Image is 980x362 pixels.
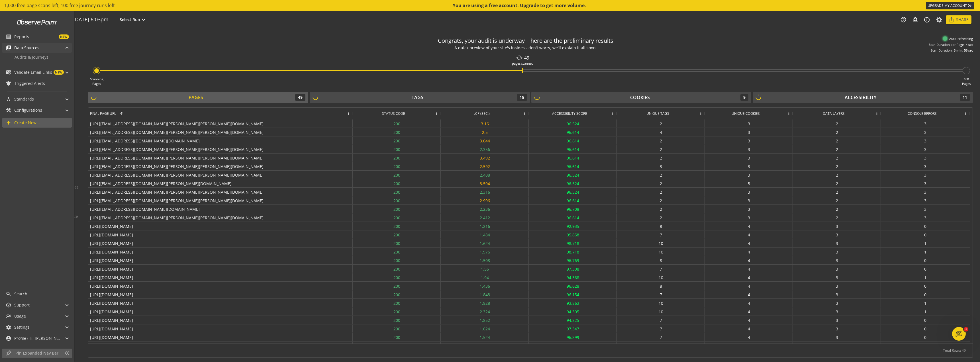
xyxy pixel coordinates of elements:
[793,341,881,350] div: 3
[353,119,441,128] div: 200
[353,213,441,222] div: 200
[617,341,705,350] div: 10
[952,327,966,341] iframe: Intercom live chat
[931,48,953,53] div: Scan Duration:
[2,68,72,77] mat-expansion-panel-header: Validate Email LinksNEW
[705,265,793,273] div: 4
[705,273,793,281] div: 4
[441,145,529,153] div: 2.356
[9,9,14,14] img: logo_orange.svg
[529,239,617,247] div: 98.718
[6,302,11,308] mat-icon: help_outline
[705,222,793,230] div: 4
[441,119,529,128] div: 3.16
[2,79,72,88] a: Triggered Alerts
[529,119,617,128] div: 96.524
[793,154,881,162] div: 2
[189,94,203,101] div: Pages
[353,154,441,162] div: 200
[15,15,63,19] div: Domain: [DOMAIN_NAME]
[881,324,970,333] div: 0
[353,316,441,324] div: 200
[529,333,617,341] div: 96.399
[15,54,48,60] span: Audits & Journeys
[353,230,441,239] div: 200
[960,94,970,101] div: 11
[705,239,793,247] div: 4
[441,205,529,213] div: 2.236
[529,248,617,256] div: 98.718
[705,119,793,128] div: 3
[705,171,793,179] div: 3
[2,94,72,104] mat-expansion-panel-header: Standards
[88,256,353,264] div: [URL][DOMAIN_NAME]
[881,316,970,324] div: 0
[881,171,970,179] div: 3
[900,17,906,23] mat-icon: help_outline
[845,94,876,101] div: Accessibility
[88,162,353,170] div: [URL][EMAIL_ADDRESS][DOMAIN_NAME][PERSON_NAME][PERSON_NAME][DOMAIN_NAME]
[6,120,11,126] mat-icon: add
[88,282,353,290] div: [URL][DOMAIN_NAME]
[705,299,793,307] div: 4
[63,34,96,37] div: Keywords by Traffic
[6,107,11,113] mat-icon: construction
[881,299,970,307] div: 1
[705,205,793,213] div: 3
[793,333,881,341] div: 3
[617,162,705,170] div: 3
[2,53,72,66] div: Data Sources
[793,316,881,324] div: 3
[617,196,705,204] div: 2
[924,17,930,23] mat-icon: info_outline
[705,307,793,316] div: 4
[353,222,441,230] div: 200
[4,2,115,9] span: 1,000 free page scans left, 100 free journey runs left
[88,213,353,222] div: [URL][EMAIL_ADDRESS][DOMAIN_NAME][PERSON_NAME][PERSON_NAME][DOMAIN_NAME]
[529,256,617,264] div: 96.769
[529,171,617,179] div: 96.524
[14,45,39,51] span: Data Sources
[353,171,441,179] div: 200
[529,299,617,307] div: 93.863
[881,265,970,273] div: 0
[529,205,617,213] div: 96.708
[2,289,72,299] a: Search
[2,32,72,42] a: ReportsNEW
[793,307,881,316] div: 3
[14,107,42,113] span: Configurations
[793,136,881,145] div: 2
[88,188,353,196] div: [URL][EMAIL_ADDRESS][DOMAIN_NAME][PERSON_NAME][PERSON_NAME][DOMAIN_NAME]
[438,37,613,45] div: Congrats, your audit is underway – here are the preliminary results
[441,324,529,333] div: 1.624
[617,273,705,281] div: 10
[617,119,705,128] div: 2
[705,213,793,222] div: 3
[793,248,881,256] div: 3
[529,307,617,316] div: 94.305
[14,324,30,330] span: Settings
[705,230,793,239] div: 4
[529,273,617,281] div: 94.368
[617,256,705,264] div: 8
[705,136,793,145] div: 3
[617,222,705,230] div: 8
[793,290,881,298] div: 3
[617,230,705,239] div: 7
[88,341,353,350] div: [URL][DOMAIN_NAME]
[529,316,617,324] div: 94.825
[967,3,973,9] mat-icon: keyboard_double_arrow_right
[2,43,72,53] mat-expansion-panel-header: Data Sources
[617,179,705,187] div: 2
[88,154,353,162] div: [URL][EMAIL_ADDRESS][DOMAIN_NAME][PERSON_NAME][PERSON_NAME][DOMAIN_NAME]
[617,188,705,196] div: 2
[793,324,881,333] div: 3
[2,105,72,115] mat-expansion-panel-header: Configurations
[929,42,965,47] div: Scan Duration per Page:
[353,136,441,145] div: 200
[2,300,72,310] mat-expansion-panel-header: Support
[964,327,968,332] span: 1
[88,119,353,128] div: [URL][EMAIL_ADDRESS][DOMAIN_NAME][PERSON_NAME][PERSON_NAME][DOMAIN_NAME]
[6,69,11,75] mat-icon: mark_email_read
[529,162,617,170] div: 96.614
